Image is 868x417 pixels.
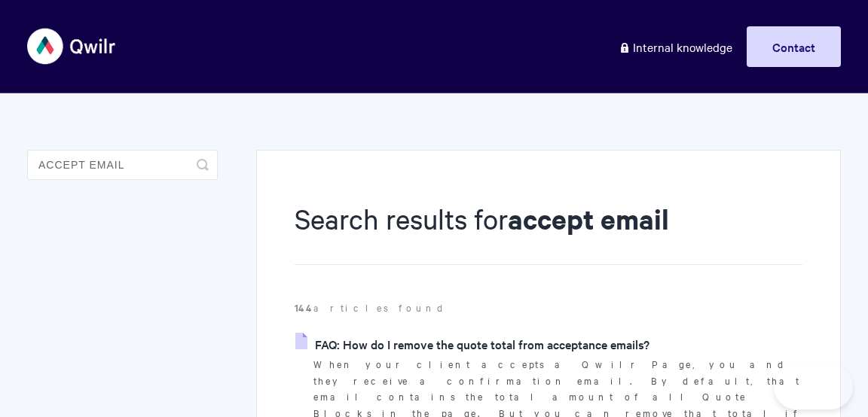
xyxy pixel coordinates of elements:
[295,300,802,316] p: articles found
[27,150,218,180] input: Search
[295,199,802,265] h1: Search results for
[295,300,313,315] strong: 144
[774,364,853,409] iframe: Toggle Customer Support
[27,18,117,75] img: Qwilr Help Center
[607,26,744,67] a: Internal knowledge
[747,26,841,67] a: Contact
[295,333,649,355] a: FAQ: How do I remove the quote total from acceptance emails?
[508,200,669,237] strong: accept email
